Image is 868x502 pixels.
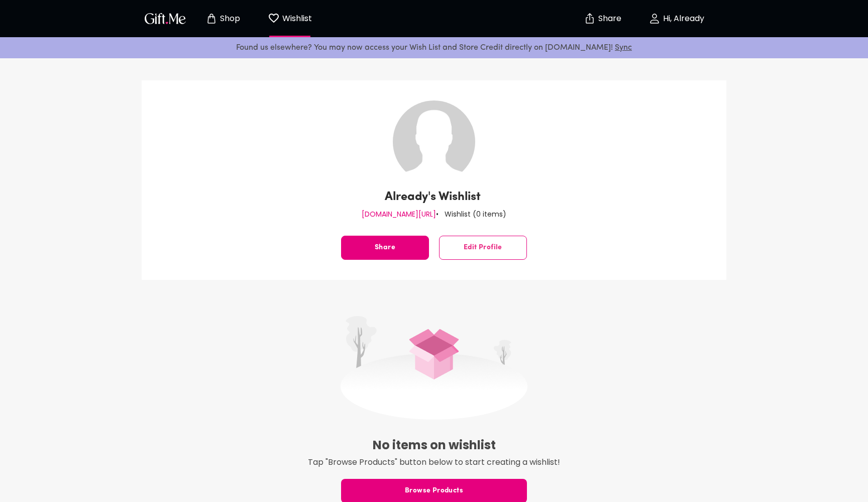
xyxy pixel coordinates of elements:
button: Hi, Already [626,3,726,35]
p: Wishlist [280,12,312,25]
p: [DOMAIN_NAME][URL] [362,208,436,221]
button: Edit Profile [439,236,527,260]
img: Already [393,101,475,183]
img: Wishlist is Empty [341,316,527,420]
p: Tap "Browse Products" button below to start creating a wishlist! [142,456,726,469]
button: Store page [195,3,250,35]
button: GiftMe Logo [142,13,189,25]
span: Browse Products [341,485,527,496]
p: • Wishlist ( 0 items ) [436,208,506,221]
p: Wishlist [439,189,481,205]
h6: No items on wishlist [142,435,726,456]
img: GiftMe Logo [143,11,188,26]
button: Share [585,1,620,36]
p: Shop [218,15,240,23]
a: Sync [615,44,632,52]
p: Share [596,15,621,23]
img: secure [584,13,596,25]
p: Found us elsewhere? You may now access your Wish List and Store Credit directly on [DOMAIN_NAME]! [8,41,860,54]
button: Wishlist page [262,3,317,35]
p: Hi, Already [661,15,704,23]
p: Already's [385,189,436,205]
button: Share [341,236,429,260]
